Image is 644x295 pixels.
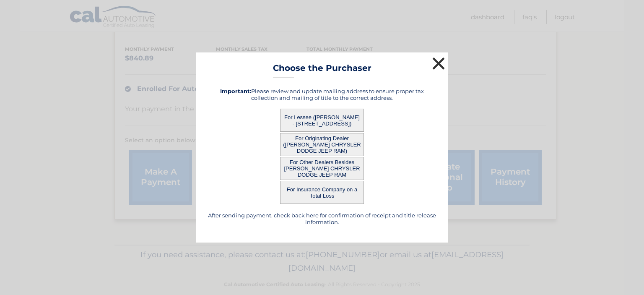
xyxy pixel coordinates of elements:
button: For Originating Dealer ([PERSON_NAME] CHRYSLER DODGE JEEP RAM) [280,133,364,156]
button: × [430,55,447,72]
button: For Other Dealers Besides [PERSON_NAME] CHRYSLER DODGE JEEP RAM [280,157,364,180]
button: For Insurance Company on a Total Loss [280,181,364,204]
h3: Choose the Purchaser [273,63,371,78]
strong: Important: [220,88,251,94]
button: For Lessee ([PERSON_NAME] - [STREET_ADDRESS]) [280,109,364,132]
h5: Please review and update mailing address to ensure proper tax collection and mailing of title to ... [207,88,437,101]
h5: After sending payment, check back here for confirmation of receipt and title release information. [207,212,437,225]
